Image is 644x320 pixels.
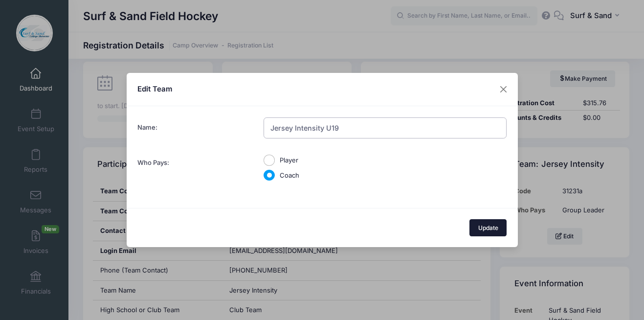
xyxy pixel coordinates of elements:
[137,84,172,94] h5: Edit Team
[133,153,259,185] label: Who Pays:
[469,219,507,236] button: Update
[280,156,298,165] label: Player
[133,117,259,141] label: Name:
[280,171,299,181] label: Coach
[494,81,512,98] button: Close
